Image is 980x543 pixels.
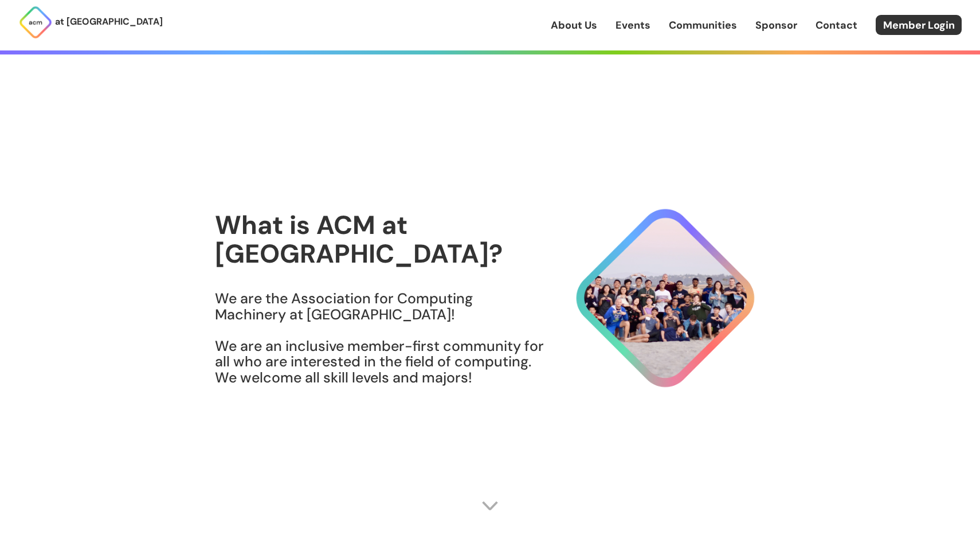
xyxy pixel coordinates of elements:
[755,18,797,33] a: Sponsor
[816,18,857,33] a: Contact
[551,18,597,33] a: About Us
[215,211,545,268] h1: What is ACM at [GEOGRAPHIC_DATA]?
[545,198,765,398] img: About Hero Image
[481,497,499,514] img: Scroll Arrow
[876,15,962,35] a: Member Login
[18,5,163,40] a: at [GEOGRAPHIC_DATA]
[669,18,737,33] a: Communities
[55,14,163,29] p: at [GEOGRAPHIC_DATA]
[18,5,53,40] img: ACM Logo
[215,291,545,385] h3: We are the Association for Computing Machinery at [GEOGRAPHIC_DATA]! We are an inclusive member-f...
[616,18,650,33] a: Events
